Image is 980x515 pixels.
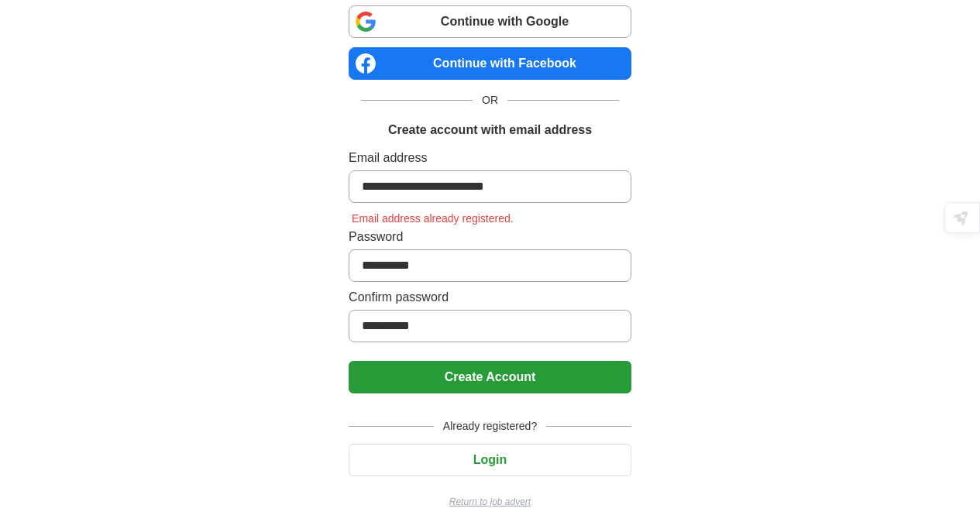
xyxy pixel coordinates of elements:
button: Create Account [349,361,631,393]
span: Already registered? [434,418,546,434]
span: Email address already registered. [349,212,517,225]
a: Return to job advert [349,495,631,509]
a: Continue with Google [349,5,631,38]
label: Email address [349,149,631,167]
a: Continue with Facebook [349,47,631,80]
a: Login [349,453,631,466]
h1: Create account with email address [388,121,592,139]
button: Login [349,444,631,476]
label: Password [349,228,631,246]
label: Confirm password [349,288,631,307]
span: OR [473,92,507,108]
